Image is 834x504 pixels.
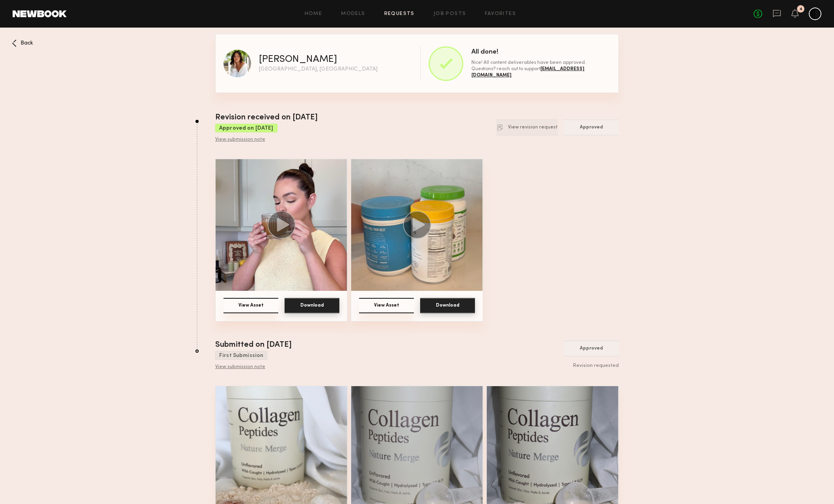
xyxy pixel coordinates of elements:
button: Download [420,298,475,313]
img: AnnaNoel O profile picture. [223,50,251,77]
div: 4 [799,7,802,11]
button: View revision request [496,119,558,136]
div: All done! [471,49,611,56]
span: [EMAIL_ADDRESS][DOMAIN_NAME] [471,67,585,78]
div: Submitted on [DATE] [215,339,292,351]
div: Revision requested [564,363,619,369]
img: Asset [216,159,347,291]
a: Home [305,11,322,17]
button: Download [285,298,339,313]
a: Job Posts [434,11,466,17]
a: Favorites [485,11,516,17]
a: Models [341,11,365,17]
button: Approved [564,340,619,357]
div: Revision received on [DATE] [215,112,318,124]
div: [PERSON_NAME] [259,55,337,65]
div: Approved on [DATE] [215,124,277,132]
button: View Asset [223,298,278,313]
div: [GEOGRAPHIC_DATA], [GEOGRAPHIC_DATA] [259,67,378,72]
button: Approved [564,119,619,136]
div: View submission note [215,364,292,370]
img: Asset [351,159,483,291]
button: View Asset [359,298,414,313]
div: First Submission [215,351,267,360]
span: Back [20,41,33,46]
div: Nice! All content deliverables have been approved. Questions? reach out to support . [471,60,611,78]
a: Requests [384,11,415,17]
div: View submission note [215,137,318,143]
